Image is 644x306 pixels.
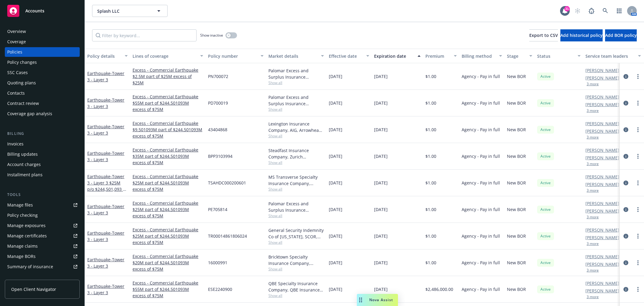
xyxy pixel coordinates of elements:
[423,49,459,63] button: Premium
[5,78,80,88] a: Quoting plans
[87,53,121,59] div: Policy details
[585,181,619,187] a: [PERSON_NAME]
[462,100,500,106] span: Agency - Pay in full
[5,88,80,98] a: Contacts
[7,139,24,149] div: Invoices
[133,53,197,59] div: Lines of coverage
[5,149,80,159] a: Billing updates
[208,126,227,133] span: 43404868
[7,221,46,230] div: Manage exposures
[585,227,619,233] a: [PERSON_NAME]
[634,179,642,187] a: more
[87,97,124,109] a: Earthquake
[208,259,227,266] span: 16000991
[7,262,53,272] div: Summary of insurance
[585,174,619,180] a: [PERSON_NAME]
[587,162,599,166] button: 3 more
[622,286,630,293] a: circleInformation
[268,240,324,245] span: Show all
[585,67,619,73] a: [PERSON_NAME]
[268,174,324,187] div: MS Transverse Specialty Insurance Company, Transverse Insurance Company, Arrowhead General Insura...
[507,126,526,133] span: New BOR
[7,200,33,210] div: Manage files
[462,206,500,213] span: Agency - Pay in full
[587,189,599,192] button: 3 more
[7,231,47,241] div: Manage certificates
[5,231,80,241] a: Manage certificates
[5,262,80,272] a: Summary of insurance
[583,49,643,63] button: Service team leaders
[7,252,36,261] div: Manage BORs
[5,241,80,251] a: Manage claims
[585,120,619,127] a: [PERSON_NAME]
[87,124,124,136] a: Earthquake
[268,187,324,192] span: Show all
[540,180,552,186] span: Active
[133,67,203,86] a: Excess - Commercial Earthquake $2.5M part of $25M excess of $25M
[585,94,619,100] a: [PERSON_NAME]
[634,153,642,160] a: more
[462,73,500,80] span: Agency - Pay in full
[585,147,619,153] a: [PERSON_NAME]
[329,286,342,292] span: [DATE]
[268,133,324,138] span: Show all
[622,153,630,160] a: circleInformation
[622,259,630,266] a: circleInformation
[97,8,149,14] span: Splash LLC
[372,49,423,63] button: Expiration date
[587,295,599,299] button: 3 more
[585,200,619,207] a: [PERSON_NAME]
[133,280,203,299] a: Excess - Commercial Earthquake $55M part of $244.501093M excess of $75M
[585,261,619,267] a: [PERSON_NAME]
[374,233,388,239] span: [DATE]
[133,173,203,192] a: Excess - Commercial Earthquake $25M part of $244.501093M excess of $75M
[5,139,80,149] a: Invoices
[87,283,124,295] a: Earthquake
[540,100,552,106] span: Active
[374,206,388,213] span: [DATE]
[25,8,44,13] span: Accounts
[507,259,526,266] span: New BOR
[133,200,203,219] a: Excess - Commercial Earthquake $25M part of $244.501093M excess of $75M
[7,210,38,220] div: Policy checking
[92,29,197,41] input: Filter by keyword...
[268,67,324,80] div: Palomar Excess and Surplus Insurance Company, Palomar, CRC Group
[87,230,124,242] a: Earthquake
[374,126,388,133] span: [DATE]
[5,131,80,137] div: Billing
[7,149,38,159] div: Billing updates
[133,120,203,139] a: Excess - Commercial Earthquake $9.501093M part of $244.501093M excess of $75M
[326,49,372,63] button: Effective date
[462,126,500,133] span: Agency - Pay in full
[374,259,388,266] span: [DATE]
[329,180,342,186] span: [DATE]
[87,203,124,216] span: - Tower 3 - Layer 3
[425,206,436,213] span: $1.00
[537,53,574,59] div: Status
[507,73,526,80] span: New BOR
[462,53,495,59] div: Billing method
[605,32,637,38] span: Add BOR policy
[5,47,80,57] a: Policies
[425,180,436,186] span: $1.00
[374,53,414,59] div: Expiration date
[374,73,388,80] span: [DATE]
[462,286,500,292] span: Agency - Pay in full
[622,73,630,80] a: circleInformation
[208,53,257,59] div: Policy number
[585,288,619,294] a: [PERSON_NAME]
[200,33,223,38] span: Show inactive
[7,109,52,119] div: Coverage gap analysis
[329,100,342,106] span: [DATE]
[540,154,552,159] span: Active
[634,233,642,240] a: more
[87,257,124,269] a: Earthquake
[5,221,80,230] a: Manage exposures
[540,233,552,239] span: Active
[540,74,552,79] span: Active
[529,29,558,41] button: Export to CSV
[425,153,436,159] span: $1.00
[587,215,599,219] button: 3 more
[268,266,324,272] span: Show all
